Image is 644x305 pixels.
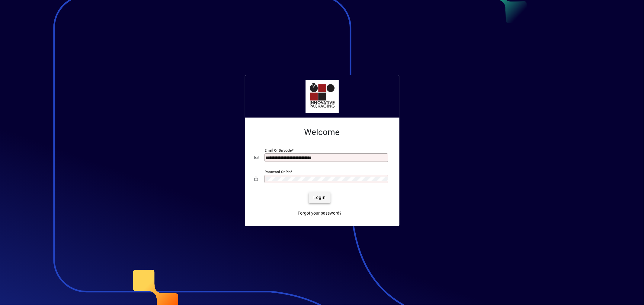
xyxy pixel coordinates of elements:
[309,192,331,203] button: Login
[265,148,292,152] mat-label: Email or Barcode
[298,210,341,216] span: Forgot your password?
[265,169,291,174] mat-label: Password or Pin
[255,127,390,137] h2: Welcome
[313,194,326,201] span: Login
[295,208,344,219] a: Forgot your password?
